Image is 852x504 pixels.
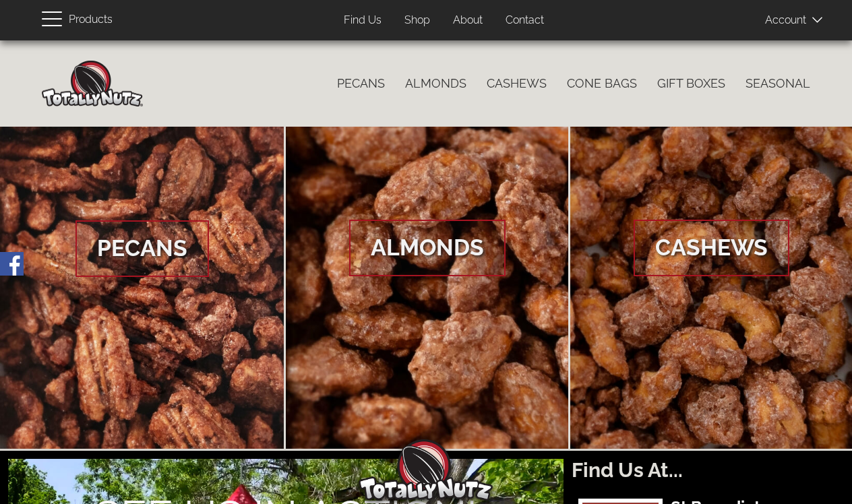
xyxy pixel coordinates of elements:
span: Cashews [634,220,789,276]
span: Products [69,10,113,30]
img: Totally Nutz Logo [359,439,493,501]
img: Home [42,61,143,106]
a: Gift Boxes [647,69,735,98]
a: About [443,7,493,34]
span: Pecans [75,220,209,277]
a: Almonds [286,127,568,449]
a: Cashews [477,69,557,98]
a: Contact [495,7,554,34]
a: Pecans [327,69,395,98]
a: Almonds [395,69,477,98]
span: Almonds [349,220,506,276]
a: Seasonal [735,69,820,98]
a: Cone Bags [557,69,647,98]
h2: Find Us At... [572,459,844,481]
a: Shop [394,7,440,34]
a: Find Us [334,7,392,34]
